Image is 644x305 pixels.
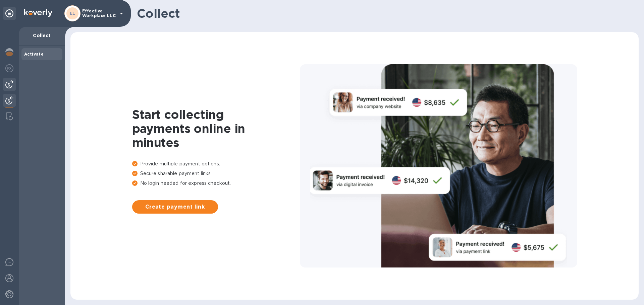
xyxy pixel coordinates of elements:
img: Logo [24,9,52,17]
p: Secure sharable payment links. [132,170,300,177]
p: Collect [24,32,60,39]
p: Provide multiple payment options. [132,160,300,167]
b: EL [70,11,75,16]
div: Unpin categories [3,7,16,20]
p: No login needed for express checkout. [132,180,300,187]
img: Foreign exchange [5,64,13,72]
button: Create payment link [132,200,218,214]
h1: Collect [137,6,633,20]
p: Effective Workplace LLC [82,9,116,18]
h1: Start collecting payments online in minutes [132,107,300,150]
b: Activate [24,52,44,57]
span: Create payment link [138,203,213,211]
